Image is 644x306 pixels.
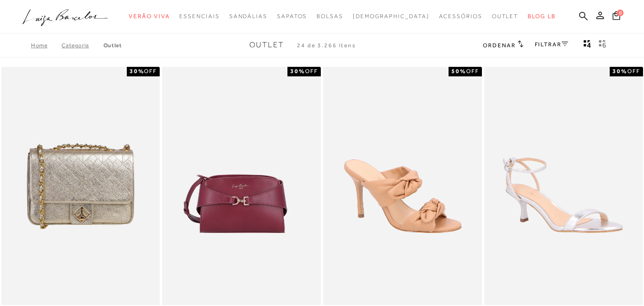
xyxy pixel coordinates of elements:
a: noSubCategoriesText [229,8,267,25]
span: Sapatos [277,13,307,20]
img: Bolsa média pesponto monograma dourado [2,68,159,304]
strong: 30% [130,68,144,74]
span: 0 [617,10,624,16]
a: noSubCategoriesText [317,8,343,25]
a: BOLSA PEQUENA EM COURO MARSALA COM FERRAGEM EM GANCHO BOLSA PEQUENA EM COURO MARSALA COM FERRAGEM... [163,68,320,304]
span: Outlet [492,13,519,20]
button: Mostrar 4 produtos por linha [581,39,594,52]
a: noSubCategoriesText [179,8,219,25]
img: SANDÁLIA DE TIRAS FINAS METALIZADA PRATA DE SALTO MÉDIO [485,68,642,304]
button: gridText6Desc [596,39,609,52]
a: MULE DE SALTO ALTO EM COURO BEGE COM LAÇOS MULE DE SALTO ALTO EM COURO BEGE COM LAÇOS [324,68,481,304]
span: OFF [627,68,640,74]
span: Sandálias [229,13,267,20]
a: FILTRAR [535,41,568,48]
span: BLOG LB [528,13,555,20]
span: OFF [144,68,157,74]
span: Acessórios [439,13,482,20]
a: noSubCategoriesText [129,8,170,25]
strong: 50% [451,68,466,74]
button: 0 [610,11,623,23]
span: OFF [466,68,479,74]
a: noSubCategoriesText [353,8,429,25]
span: OFF [305,68,318,74]
span: [DEMOGRAPHIC_DATA] [353,13,429,20]
a: noSubCategoriesText [439,8,482,25]
a: Outlet [103,42,122,49]
img: BOLSA PEQUENA EM COURO MARSALA COM FERRAGEM EM GANCHO [163,68,320,304]
a: SANDÁLIA DE TIRAS FINAS METALIZADA PRATA DE SALTO MÉDIO SANDÁLIA DE TIRAS FINAS METALIZADA PRATA ... [485,68,642,304]
a: BLOG LB [528,8,555,25]
a: noSubCategoriesText [277,8,307,25]
a: Home [31,42,61,49]
span: Bolsas [317,13,343,20]
span: Essenciais [179,13,219,20]
a: Bolsa média pesponto monograma dourado Bolsa média pesponto monograma dourado [2,68,159,304]
strong: 30% [613,68,627,74]
a: Categoria [61,42,103,49]
span: Outlet [249,41,284,49]
span: 24 de 3.266 itens [297,42,356,49]
span: Verão Viva [129,13,170,20]
strong: 30% [290,68,305,74]
span: Ordenar [483,42,515,49]
a: noSubCategoriesText [492,8,519,25]
img: MULE DE SALTO ALTO EM COURO BEGE COM LAÇOS [324,68,481,304]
